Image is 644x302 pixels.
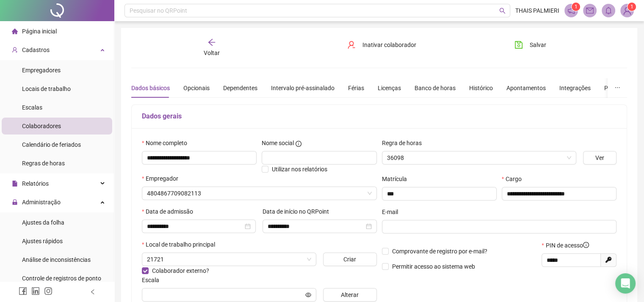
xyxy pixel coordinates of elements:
[341,290,359,299] span: Alterar
[142,111,616,121] h5: Dados gerais
[19,287,27,295] span: facebook
[142,138,193,148] label: Nome completo
[272,166,327,173] span: Utilizar nos relatórios
[22,85,71,92] span: Locais de trabalho
[348,83,364,93] div: Férias
[341,38,423,52] button: Inativar colaborador
[142,207,199,216] label: Data de admissão
[575,4,578,10] span: 1
[147,187,372,200] span: 4804867709082113
[583,242,589,248] span: info-circle
[382,174,412,184] label: Matrícula
[22,160,65,167] span: Regras de horas
[586,7,594,14] span: mail
[12,199,18,205] span: lock
[362,40,416,49] span: Inativar colaborador
[614,85,620,91] span: ellipsis
[392,263,475,270] span: Permitir acesso ao sistema web
[296,141,301,147] span: info-circle
[22,67,61,74] span: Empregadores
[22,238,63,244] span: Ajustes rápidos
[515,6,559,15] span: THAIS PALMIERI
[262,138,294,148] span: Nome social
[90,289,96,295] span: left
[415,83,456,93] div: Banco de horas
[323,253,377,266] button: Criar
[546,241,589,250] span: PIN de acesso
[347,41,356,49] span: user-delete
[142,240,221,249] label: Local de trabalho principal
[22,256,91,263] span: Análise de inconsistências
[22,180,49,187] span: Relatórios
[382,138,427,148] label: Regra de horas
[604,83,637,93] div: Preferências
[508,38,553,52] button: Salvar
[207,38,216,47] span: arrow-left
[22,141,81,148] span: Calendário de feriados
[469,83,493,93] div: Histórico
[387,151,571,164] span: 36098
[22,123,61,129] span: Colaboradores
[595,153,604,162] span: Ver
[22,47,50,53] span: Cadastros
[605,7,612,14] span: bell
[506,83,546,93] div: Apontamentos
[583,151,616,165] button: Ver
[147,253,311,266] span: 21721
[12,47,18,53] span: user-add
[530,40,546,49] span: Salvar
[223,83,257,93] div: Dependentes
[378,83,401,93] div: Licenças
[271,83,334,93] div: Intervalo pré-assinalado
[22,275,101,282] span: Controle de registros de ponto
[630,4,633,10] span: 1
[621,4,633,17] img: 91134
[12,181,18,187] span: file
[31,287,40,295] span: linkedin
[567,7,575,14] span: notification
[572,3,580,11] sup: 1
[142,275,165,285] label: Escala
[131,83,170,93] div: Dados básicos
[627,3,636,11] sup: Atualize o seu contato no menu Meus Dados
[343,255,356,264] span: Criar
[22,199,61,206] span: Administração
[608,78,627,98] button: ellipsis
[22,28,57,35] span: Página inicial
[615,273,636,294] div: Open Intercom Messenger
[323,288,377,302] button: Alterar
[44,287,53,295] span: instagram
[502,174,527,184] label: Cargo
[305,292,311,298] span: eye
[152,267,209,274] span: Colaborador externo?
[514,41,523,49] span: save
[499,8,506,14] span: search
[204,49,220,56] span: Voltar
[382,207,404,217] label: E-mail
[12,28,18,34] span: home
[22,219,64,226] span: Ajustes da folha
[22,104,42,111] span: Escalas
[183,83,210,93] div: Opcionais
[263,207,334,216] label: Data de início no QRPoint
[392,248,487,255] span: Comprovante de registro por e-mail?
[559,83,591,93] div: Integrações
[142,174,184,183] label: Empregador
